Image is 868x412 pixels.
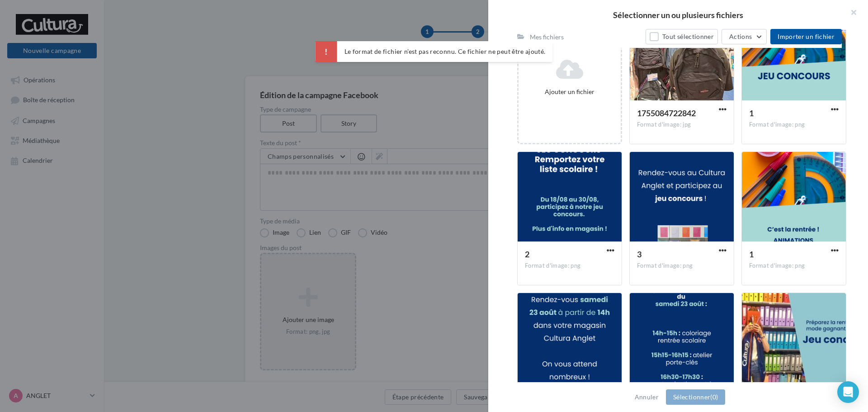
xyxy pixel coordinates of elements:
[646,29,718,44] button: Tout sélectionner
[637,108,696,118] span: 1755084722842
[710,393,718,401] span: (0)
[525,249,529,259] span: 2
[637,262,726,270] div: Format d'image: png
[631,392,662,403] button: Annuler
[749,121,839,129] div: Format d'image: png
[522,87,617,96] div: Ajouter un fichier
[525,262,614,270] div: Format d'image: png
[637,249,642,259] span: 3
[729,33,752,40] span: Actions
[778,33,835,40] span: Importer un fichier
[503,11,854,19] h2: Sélectionner un ou plusieurs fichiers
[637,121,726,129] div: Format d'image: jpg
[722,29,767,44] button: Actions
[666,389,725,405] button: Sélectionner(0)
[749,108,754,118] span: 1
[749,249,754,259] span: 1
[316,41,553,62] div: Le format de fichier n'est pas reconnu. Ce fichier ne peut être ajouté.
[530,33,564,42] div: Mes fichiers
[749,262,839,270] div: Format d'image: png
[837,381,859,403] div: Open Intercom Messenger
[770,29,842,44] button: Importer un fichier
